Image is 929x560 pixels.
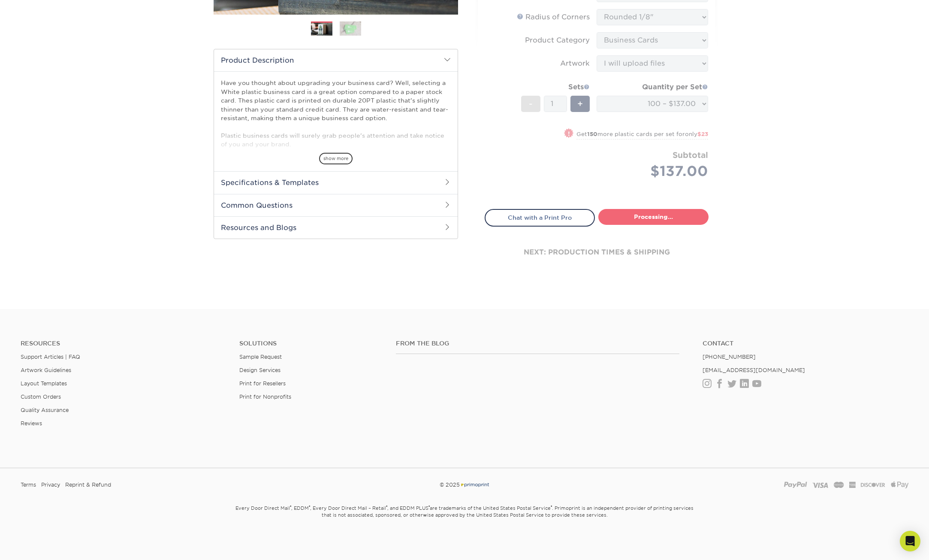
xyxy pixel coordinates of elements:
[214,49,458,71] h2: Product Description
[396,340,679,347] h4: From the Blog
[239,394,291,400] a: Print for Nonprofits
[214,171,458,194] h2: Specifications & Templates
[65,478,111,491] a: Reprint & Refund
[309,505,310,509] sup: ®
[239,340,383,347] h4: Solutions
[703,340,908,347] a: Contact
[214,216,458,239] h2: Resources and Blogs
[485,227,709,278] div: next: production times & shipping
[598,209,709,224] a: Processing...
[214,194,458,216] h2: Common Questions
[319,153,353,164] span: show more
[485,209,595,226] a: Chat with a Print Pro
[340,21,361,36] img: Plastic Cards 02
[239,380,286,387] a: Print for Resellers
[428,505,430,509] sup: ®
[2,534,73,557] iframe: Google Customer Reviews
[21,407,69,413] a: Quality Assurance
[21,354,80,360] a: Support Articles | FAQ
[21,478,36,491] a: Terms
[239,367,281,373] a: Design Services
[900,531,920,551] div: Open Intercom Messenger
[21,340,226,347] h4: Resources
[221,79,451,315] p: Have you thought about upgrading your business card? Well, selecting a White plastic business car...
[21,380,67,387] a: Layout Templates
[703,354,756,360] a: [PHONE_NUMBER]
[703,367,805,373] a: [EMAIL_ADDRESS][DOMAIN_NAME]
[21,394,61,400] a: Custom Orders
[460,481,490,488] img: Primoprint
[214,502,715,539] small: Every Door Direct Mail , EDDM , Every Door Direct Mail – Retail , and EDDM PLUS are trademarks of...
[551,505,552,509] sup: ®
[21,367,71,373] a: Artwork Guidelines
[311,22,332,37] img: Plastic Cards 01
[21,420,42,427] a: Reviews
[386,505,387,509] sup: ®
[239,354,282,360] a: Sample Request
[290,505,291,509] sup: ®
[314,478,615,491] div: © 2025
[41,478,60,491] a: Privacy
